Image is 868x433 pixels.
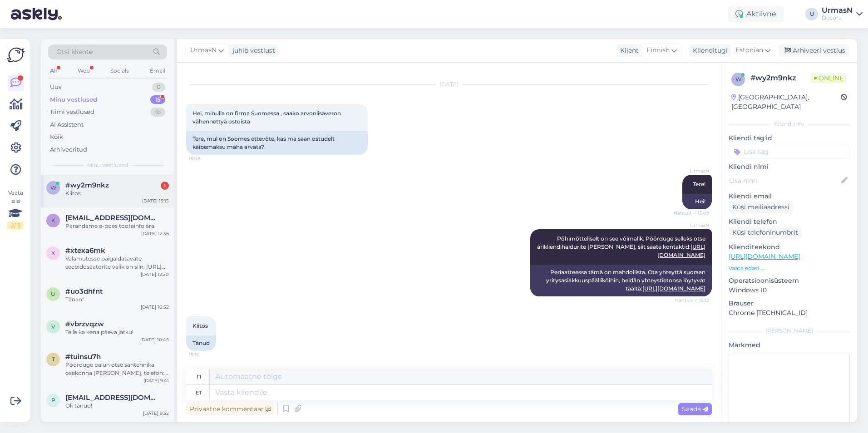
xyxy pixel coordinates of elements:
[729,201,793,213] div: Küsi meiliaadressi
[646,45,670,55] span: Finnish
[65,222,169,230] div: Parandame e-poes tooteinfo ära.
[729,264,850,272] p: Vaata edasi ...
[186,131,368,155] div: Tere, mul on Soomes ettevõte, kas ma saan ostudelt käibemaksu maha arvata?
[728,6,784,22] div: Aktiivne
[189,351,223,358] span: 15:15
[150,95,165,104] div: 15
[143,410,169,417] div: [DATE] 9:32
[140,336,169,343] div: [DATE] 10:45
[7,189,24,230] div: Vaata siia
[729,327,850,335] div: [PERSON_NAME]
[689,46,728,55] div: Klienditugi
[693,181,705,187] span: Tere!
[682,405,708,413] span: Saada
[65,353,101,361] span: #tuinsu7h
[735,45,763,55] span: Estonian
[735,76,741,83] span: w
[729,120,850,128] div: Kliendi info
[675,222,709,229] span: UrmasN
[65,402,169,410] div: Ok tänud!
[729,226,802,239] div: Küsi telefoninumbrit
[186,335,216,351] div: Tänud
[642,285,705,292] a: [URL][DOMAIN_NAME]
[65,328,169,336] div: Teile ka kena päeva jätku!
[65,246,105,255] span: #xtexa6mk
[50,83,61,92] div: Uus
[51,323,55,330] span: v
[729,340,850,350] p: Märkmed
[161,182,169,190] div: 1
[675,167,709,174] span: UrmasN
[50,184,56,191] span: w
[51,217,55,224] span: k
[141,271,169,278] div: [DATE] 12:20
[50,108,94,117] div: Tiimi vestlused
[186,80,712,89] div: [DATE]
[65,255,169,271] div: Valamutesse paigaldatavate seebidosaatorite valik on siin: [URL][DOMAIN_NAME]
[810,73,847,83] span: Online
[530,265,712,296] div: Periaatteessa tämä on mahdollista. Ota yhteyttä suoraan yritysasiakkuuspäälliköihin, heidän yhtey...
[7,221,24,230] div: 2 / 3
[65,361,169,377] div: Pöörduge palun otse santehnika osakonna [PERSON_NAME], telefon: [PHONE_NUMBER]
[675,297,709,304] span: Nähtud ✓ 15:12
[50,120,84,129] div: AI Assistent
[805,8,818,20] div: U
[65,214,160,222] span: kadijurisson@gmail.com
[148,65,167,77] div: Email
[48,65,59,77] div: All
[229,46,275,55] div: juhib vestlust
[142,197,169,204] div: [DATE] 15:15
[108,65,131,77] div: Socials
[141,230,169,237] div: [DATE] 12:36
[822,7,853,14] div: UrmasN
[750,73,810,84] div: # wy2m9nkz
[729,192,850,201] p: Kliendi email
[51,397,55,403] span: p
[729,242,850,252] p: Klienditeekond
[143,377,169,384] div: [DATE] 9:41
[537,235,707,258] span: Põhimõtteliselt on see võimalik. Pöörduge selleks otse ärikliendihaldurite [PERSON_NAME], siit sa...
[152,83,165,92] div: 0
[729,133,850,143] p: Kliendi tag'id
[50,133,63,142] div: Kõik
[729,276,850,285] p: Operatsioonisüsteem
[729,285,850,295] p: Windows 10
[65,287,103,295] span: #uo3dhfnt
[616,46,639,55] div: Klient
[150,108,165,117] div: 18
[189,155,223,162] span: 15:08
[141,304,169,310] div: [DATE] 10:52
[729,217,850,226] p: Kliendi telefon
[779,44,849,57] div: Arhiveeri vestlus
[87,161,128,169] span: Minu vestlused
[192,110,342,125] span: Hei, minulla on firma Suomessa , saako arvonlisäveron vähennettyä ostoista
[76,65,92,77] div: Web
[682,194,712,209] div: Hei!
[56,47,93,57] span: Otsi kliente
[197,369,201,384] div: fi
[52,356,55,363] span: t
[822,14,853,21] div: Decora
[190,45,217,55] span: UrmasN
[729,308,850,318] p: Chrome [TECHNICAL_ID]
[731,93,841,112] div: [GEOGRAPHIC_DATA], [GEOGRAPHIC_DATA]
[65,320,104,328] span: #vbrzvqzw
[186,403,275,415] div: Privaatne kommentaar
[674,210,709,216] span: Nähtud ✓ 15:09
[729,145,850,158] input: Lisa tag
[729,162,850,172] p: Kliendi nimi
[196,385,202,400] div: et
[65,181,109,189] span: #wy2m9nkz
[192,322,208,329] span: Kiitos
[51,290,55,297] span: u
[822,7,863,21] a: UrmasNDecora
[65,394,160,402] span: peeter.lts@gmail.com
[50,145,87,154] div: Arhiveeritud
[51,250,55,256] span: x
[729,299,850,308] p: Brauser
[7,46,25,64] img: Askly Logo
[729,176,839,186] input: Lisa nimi
[65,295,169,304] div: Tänan"
[729,252,800,261] a: [URL][DOMAIN_NAME]
[50,95,97,104] div: Minu vestlused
